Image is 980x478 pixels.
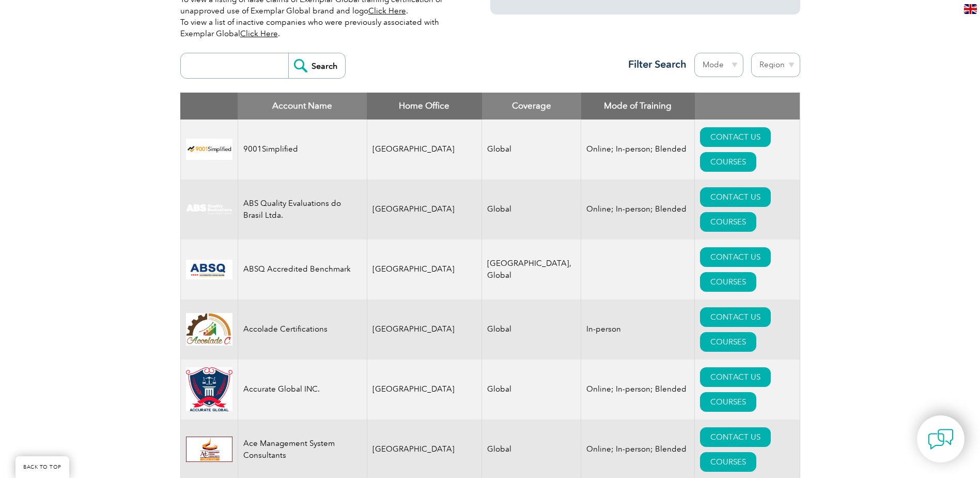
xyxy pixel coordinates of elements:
img: 1a94dd1a-69dd-eb11-bacb-002248159486-logo.jpg [186,313,232,346]
a: CONTACT US [700,247,771,267]
a: CONTACT US [700,367,771,387]
a: COURSES [700,152,756,172]
td: [GEOGRAPHIC_DATA] [367,300,482,360]
td: [GEOGRAPHIC_DATA] [367,180,482,240]
td: Global [482,180,581,240]
td: Global [482,300,581,360]
td: ABSQ Accredited Benchmark [238,240,367,300]
img: 306afd3c-0a77-ee11-8179-000d3ae1ac14-logo.jpg [186,437,232,462]
td: Global [482,119,581,180]
td: 9001Simplified [238,119,367,180]
img: contact-chat.png [928,426,954,452]
a: COURSES [700,392,756,412]
a: COURSES [700,212,756,232]
a: COURSES [700,452,756,472]
a: Click Here [240,29,278,38]
td: Online; In-person; Blended [581,119,695,180]
h3: Filter Search [622,58,687,71]
td: Online; In-person; Blended [581,360,695,420]
a: CONTACT US [700,427,771,447]
th: Home Office: activate to sort column ascending [367,93,482,119]
a: CONTACT US [700,187,771,207]
td: [GEOGRAPHIC_DATA] [367,119,482,180]
th: : activate to sort column ascending [695,93,800,119]
td: Online; In-person; Blended [581,180,695,240]
td: Accurate Global INC. [238,360,367,420]
a: CONTACT US [700,127,771,147]
a: Click Here [368,6,406,16]
td: Accolade Certifications [238,300,367,360]
img: cc24547b-a6e0-e911-a812-000d3a795b83-logo.png [186,260,232,279]
img: c92924ac-d9bc-ea11-a814-000d3a79823d-logo.jpg [186,204,232,215]
td: Global [482,360,581,420]
input: Search [288,53,345,78]
a: COURSES [700,332,756,352]
a: CONTACT US [700,307,771,327]
td: [GEOGRAPHIC_DATA], Global [482,240,581,300]
a: COURSES [700,272,756,292]
a: BACK TO TOP [15,456,69,478]
td: [GEOGRAPHIC_DATA] [367,240,482,300]
img: 37c9c059-616f-eb11-a812-002248153038-logo.png [186,139,232,160]
td: In-person [581,300,695,360]
img: a034a1f6-3919-f011-998a-0022489685a1-logo.png [186,367,232,412]
td: ABS Quality Evaluations do Brasil Ltda. [238,180,367,240]
td: [GEOGRAPHIC_DATA] [367,360,482,420]
th: Account Name: activate to sort column descending [238,93,367,119]
th: Mode of Training: activate to sort column ascending [581,93,695,119]
th: Coverage: activate to sort column ascending [482,93,581,119]
img: en [964,4,977,14]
